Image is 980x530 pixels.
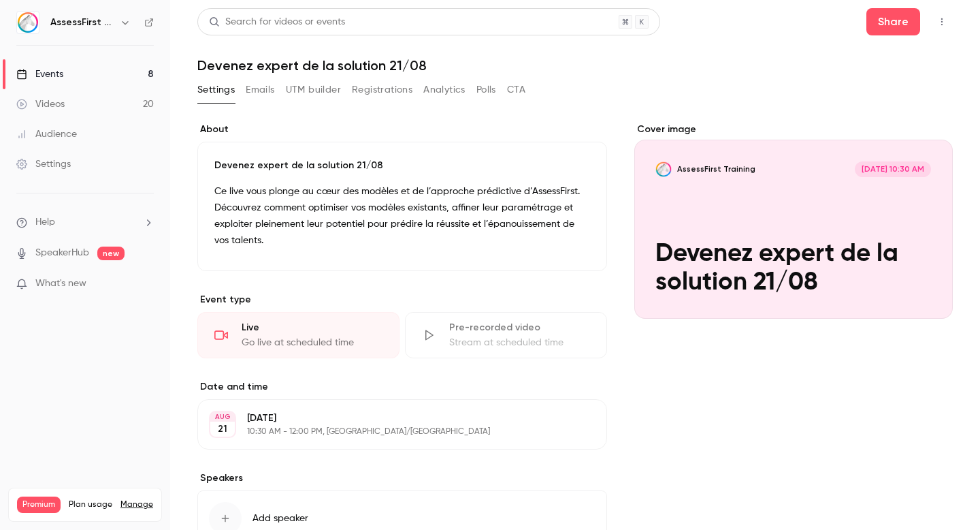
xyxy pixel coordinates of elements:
button: Share [866,8,920,35]
a: Manage [120,499,153,510]
h6: AssessFirst Training [50,16,114,29]
button: UTM builder [286,79,341,101]
p: Event type [197,293,607,307]
span: Premium [17,497,61,513]
div: LiveGo live at scheduled time [197,312,399,358]
button: CTA [507,79,525,101]
span: What's new [35,277,86,291]
span: Plan usage [69,499,112,510]
p: Ce live vous plonge au cœur des modèles et de l’approche prédictive d’AssessFirst. Découvrez comm... [214,183,590,249]
label: Speakers [197,471,607,485]
div: Go live at scheduled time [242,336,382,349]
div: Pre-recorded video [449,321,590,334]
span: Help [35,215,55,230]
div: Events [16,67,63,81]
div: Search for videos or events [209,15,345,29]
button: Polls [476,79,496,101]
button: Analytics [423,79,465,101]
div: Audience [16,127,77,141]
div: Stream at scheduled time [449,336,590,349]
p: Devenez expert de la solution 21/08 [214,159,590,172]
button: Settings [197,79,235,101]
span: Add speaker [252,512,308,525]
iframe: Noticeable Trigger [137,278,154,290]
p: 21 [218,422,227,436]
div: Settings [16,157,71,171]
label: About [197,123,607,136]
span: new [97,247,125,260]
label: Cover image [634,123,953,136]
div: AUG [210,412,235,422]
p: [DATE] [247,411,535,425]
a: SpeakerHub [35,246,89,260]
div: Live [242,321,382,334]
button: Emails [246,79,274,101]
section: Cover image [634,123,953,319]
h1: Devenez expert de la solution 21/08 [197,57,953,74]
li: help-dropdown-opener [16,215,154,230]
div: Pre-recorded videoStream at scheduled time [405,312,607,358]
img: AssessFirst Training [17,12,39,33]
p: 10:30 AM - 12:00 PM, [GEOGRAPHIC_DATA]/[GEOGRAPHIC_DATA] [247,426,535,437]
div: Videos [16,97,65,111]
label: Date and time [197,380,607,394]
button: Registrations [352,79,412,101]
